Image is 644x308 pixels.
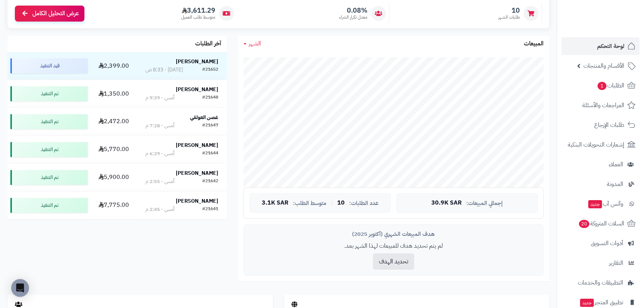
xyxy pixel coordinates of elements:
strong: غصن العولقي [190,113,218,121]
a: عرض التحليل الكامل [15,6,84,22]
span: 3.1K SAR [262,200,289,206]
div: هدف المبيعات الشهري (أكتوبر 2025) [249,230,538,238]
span: 1 [598,82,606,90]
span: 10 [498,6,520,15]
span: عدد الطلبات: [349,200,379,206]
strong: [PERSON_NAME] [176,141,218,149]
span: جديد [580,299,594,307]
a: أدوات التسويق [561,234,640,252]
a: السلات المتروكة20 [561,215,640,232]
span: متوسط طلب العميل [181,14,215,20]
div: [DATE] - 8:33 ص [145,66,183,74]
a: التطبيقات والخدمات [561,274,640,292]
a: المدونة [561,175,640,193]
div: #21652 [202,66,218,74]
div: تم التنفيذ [10,86,88,101]
div: أمس - 7:28 م [145,122,174,129]
span: الطلبات [597,80,624,91]
div: تم التنفيذ [10,142,88,157]
span: العملاء [609,159,623,170]
img: logo-2.png [593,21,637,36]
p: لم يتم تحديد هدف للمبيعات لهذا الشهر بعد. [249,242,538,250]
h3: آخر الطلبات [195,41,221,47]
span: 30.9K SAR [431,200,462,206]
span: 3,611.29 [181,6,215,15]
a: الطلبات1 [561,77,640,94]
td: 5,900.00 [91,164,137,191]
span: 20 [579,220,589,228]
a: طلبات الإرجاع [561,116,640,134]
a: الشهر [244,39,261,48]
span: التقارير [609,258,623,268]
span: المدونة [607,179,623,189]
div: أمس - 2:55 م [145,178,174,185]
td: 1,350.00 [91,80,137,108]
div: #21647 [202,122,218,129]
span: لوحة التحكم [597,41,624,51]
div: أمس - 9:39 م [145,94,174,102]
strong: [PERSON_NAME] [176,169,218,177]
span: وآتس آب [587,199,623,209]
div: تم التنفيذ [10,170,88,185]
h3: المبيعات [524,41,544,47]
div: #21642 [202,178,218,185]
div: Open Intercom Messenger [11,279,29,297]
a: التقارير [561,254,640,272]
span: إجمالي المبيعات: [466,200,503,206]
a: لوحة التحكم [561,37,640,55]
span: طلبات الإرجاع [594,120,624,130]
div: أمس - 2:45 م [145,206,174,213]
a: إشعارات التحويلات البنكية [561,136,640,154]
button: تحديد الهدف [373,253,414,270]
span: | [331,200,333,206]
td: 5,770.00 [91,136,137,163]
td: 2,472.00 [91,108,137,135]
a: وآتس آبجديد [561,195,640,213]
div: تم التنفيذ [10,198,88,213]
td: 7,775.00 [91,192,137,219]
span: أدوات التسويق [591,238,623,248]
span: عرض التحليل الكامل [32,9,79,18]
strong: [PERSON_NAME] [176,58,218,65]
td: 2,399.00 [91,52,137,80]
a: المراجعات والأسئلة [561,96,640,114]
a: العملاء [561,155,640,173]
span: 10 [337,200,345,206]
span: معدل تكرار الشراء [339,14,367,20]
span: تطبيق المتجر [579,297,623,308]
strong: [PERSON_NAME] [176,197,218,205]
div: قيد التنفيذ [10,58,88,73]
span: إشعارات التحويلات البنكية [568,139,624,150]
strong: [PERSON_NAME] [176,86,218,93]
span: متوسط الطلب: [293,200,326,206]
span: جديد [588,200,602,208]
div: أمس - 6:29 م [145,150,174,157]
span: التطبيقات والخدمات [578,277,623,288]
span: الأقسام والمنتجات [583,61,624,71]
span: السلات المتروكة [578,218,624,229]
span: طلبات الشهر [498,14,520,20]
div: #21644 [202,150,218,157]
span: 0.08% [339,6,367,15]
div: #21648 [202,94,218,102]
span: الشهر [249,39,261,48]
div: تم التنفيذ [10,114,88,129]
span: المراجعات والأسئلة [582,100,624,110]
div: #21641 [202,206,218,213]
